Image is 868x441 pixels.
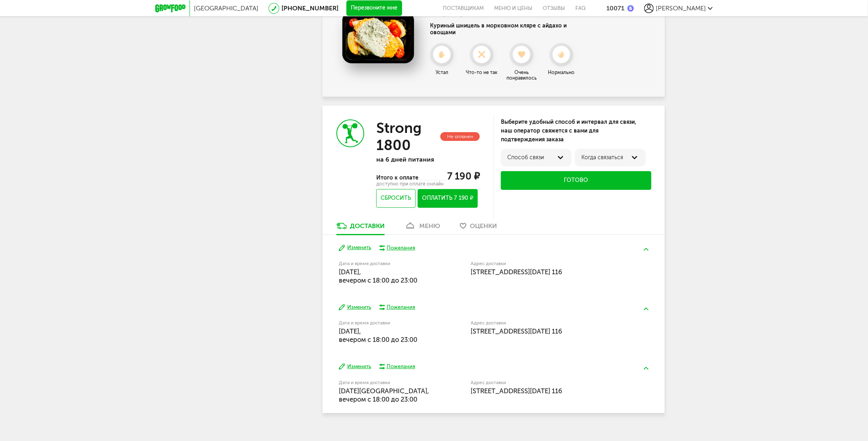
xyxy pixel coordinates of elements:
img: arrow-up-green.5eb5f82.svg [644,367,649,370]
img: arrow-up-green.5eb5f82.svg [644,308,649,310]
span: [GEOGRAPHIC_DATA] [194,4,258,12]
span: Оценки [470,222,497,230]
span: 7 190 ₽ [447,170,480,182]
h4: Куриный шницель в морковном кляре с айдахо и овощами [430,22,593,36]
a: Оценки [456,222,501,234]
div: Очень понравилось [504,70,540,81]
div: Способ связи [507,154,565,161]
label: Дата и время доставки [339,261,430,266]
button: Пожелания [379,304,415,311]
div: Нормально [543,70,579,75]
button: Готово [501,171,651,190]
img: arrow-up-green.5eb5f82.svg [644,248,649,251]
button: Пожелания [379,244,415,252]
div: Выберите удобный способ и интервал для связи, наш оператор свяжется с вами для подтверждения заказа [501,118,651,144]
label: Дата и время доставки [339,381,430,385]
div: меню [419,222,440,230]
div: доступно при оплате онлайн [376,182,480,186]
span: [STREET_ADDRESS][DATE] 116 [471,268,562,276]
button: Изменить [339,244,371,252]
button: Сбросить [376,189,416,208]
span: [STREET_ADDRESS][DATE] 116 [471,327,562,335]
div: Когда связаться [581,154,639,161]
span: Итого к оплате [376,174,419,181]
a: Доставки [332,222,389,234]
p: на 6 дней питания [376,156,480,163]
div: Пожелания [387,244,415,252]
img: Куриный шницель в морковном кляре с айдахо и овощами [342,11,414,63]
button: Оплатить 7 190 ₽ [418,189,478,208]
div: Что-то не так [464,70,500,75]
div: Устал [424,70,460,75]
div: Пожелания [387,363,415,370]
button: Изменить [339,363,371,371]
button: Пожелания [379,363,415,370]
span: [STREET_ADDRESS][DATE] 116 [471,387,562,395]
label: Адрес доставки [471,381,619,385]
div: Не оплачен [440,132,480,141]
h3: Strong 1800 [376,119,439,154]
span: [DATE], вечером c 18:00 до 23:00 [339,327,417,343]
button: Перезвоните мне [346,0,402,16]
div: Доставки [350,222,385,230]
button: Изменить [339,304,371,311]
div: 10071 [606,4,624,12]
span: [DATE][GEOGRAPHIC_DATA], вечером c 18:00 до 23:00 [339,387,429,403]
label: Адрес доставки [471,261,619,266]
img: bonus_b.cdccf46.png [628,5,634,12]
a: [PHONE_NUMBER] [282,4,338,12]
span: [PERSON_NAME] [656,4,706,12]
label: Дата и время доставки [339,321,430,325]
label: Адрес доставки [471,321,619,325]
div: Пожелания [387,304,415,311]
a: меню [401,222,444,234]
span: [DATE], вечером c 18:00 до 23:00 [339,268,417,284]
